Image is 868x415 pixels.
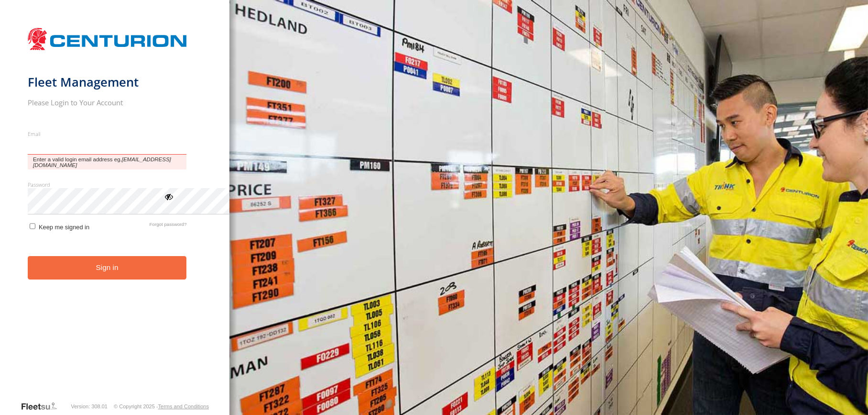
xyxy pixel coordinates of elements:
div: Version: 308.01 [71,404,108,409]
div: ViewPassword [163,191,173,201]
button: Sign in [28,256,187,280]
label: Password [28,181,187,188]
h1: Fleet Management [28,74,187,90]
h2: Please Login to Your Account [28,98,187,107]
form: main [28,23,202,401]
div: © Copyright 2025 - [114,404,209,409]
input: Keep me signed in [30,223,36,229]
em: [EMAIL_ADDRESS][DOMAIN_NAME] [33,157,171,168]
a: Terms and Conditions [158,404,209,409]
label: Email [28,130,187,137]
span: Enter a valid login email address eg. [28,155,187,169]
a: Forgot password? [150,222,187,231]
span: Keep me signed in [39,224,89,231]
a: Visit our Website [21,402,65,411]
img: Centurion Transport [28,27,187,51]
